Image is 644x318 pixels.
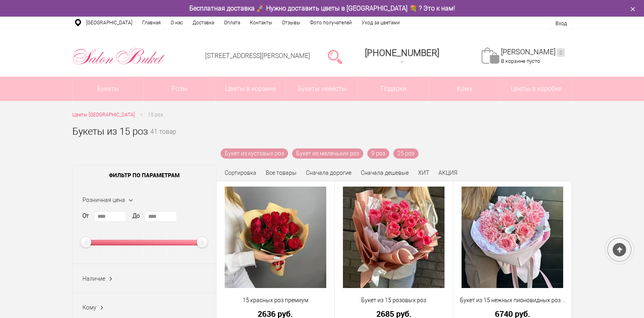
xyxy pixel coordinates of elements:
a: Букет из маленьких роз [292,148,363,159]
img: Букет из 15 нежных пионовидных роз с Эвкалиптом [462,187,563,288]
a: АКЦИЯ [438,170,458,176]
div: Бесплатная доставка 🚀 Нужно доставить цветы в [GEOGRAPHIC_DATA] 💐 ? Это к нам! [66,4,578,13]
h1: Букеты из 15 роз [72,124,148,139]
a: Все товары [266,170,297,176]
span: Кому [429,77,500,101]
span: Фильтр по параметрам [73,165,216,185]
img: Букет из 15 розовых роз [343,187,445,288]
a: Отзывы [277,17,305,29]
span: Сортировка [225,170,256,176]
a: Цветы [GEOGRAPHIC_DATA] [72,111,135,119]
a: 2636 руб. [222,309,330,318]
a: Розы [144,77,215,101]
small: 41 товар [150,129,176,148]
a: [PERSON_NAME] [501,47,565,57]
a: Букет из 15 нежных пионовидных роз с Эвкалиптом [459,296,566,305]
span: 15 роз [148,112,163,118]
a: [STREET_ADDRESS][PERSON_NAME] [205,52,310,60]
a: Подарки [358,77,429,101]
img: 15 красных роз премиум [225,187,326,288]
span: Наличие [82,275,105,282]
a: Букеты [73,77,144,101]
img: Цветы Нижний Новгород [72,46,165,67]
a: Контакты [245,17,277,29]
a: 15 красных роз премиум [222,296,330,305]
a: Оплата [219,17,245,29]
span: Кому [82,304,96,311]
a: [PHONE_NUMBER] [360,45,444,68]
a: Главная [137,17,166,29]
a: Букет из кустовых роз [221,148,288,159]
span: В корзине пусто [501,58,540,64]
a: Цветы в коробке [501,77,572,101]
label: От [82,212,89,220]
a: Сначала дорогие [306,170,351,176]
span: Розничная цена [82,197,125,203]
a: Доставка [188,17,219,29]
span: [PHONE_NUMBER] [365,48,439,58]
a: 9 роз [367,148,389,159]
a: Сначала дешевые [361,170,409,176]
a: Уход за цветами [357,17,405,29]
a: Букет из 15 розовых роз [340,296,448,305]
a: 6740 руб. [459,309,566,318]
label: До [132,212,140,220]
a: Цветы в корзине [215,77,286,101]
a: 25 роз [393,148,418,159]
a: Букеты невесты [286,77,358,101]
a: [GEOGRAPHIC_DATA] [81,17,137,29]
a: О нас [166,17,188,29]
span: Цветы [GEOGRAPHIC_DATA] [72,112,135,118]
a: ХИТ [418,170,429,176]
a: 2685 руб. [340,309,448,318]
a: Фото получателей [305,17,357,29]
ins: 0 [557,48,565,57]
a: Вход [555,20,567,26]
